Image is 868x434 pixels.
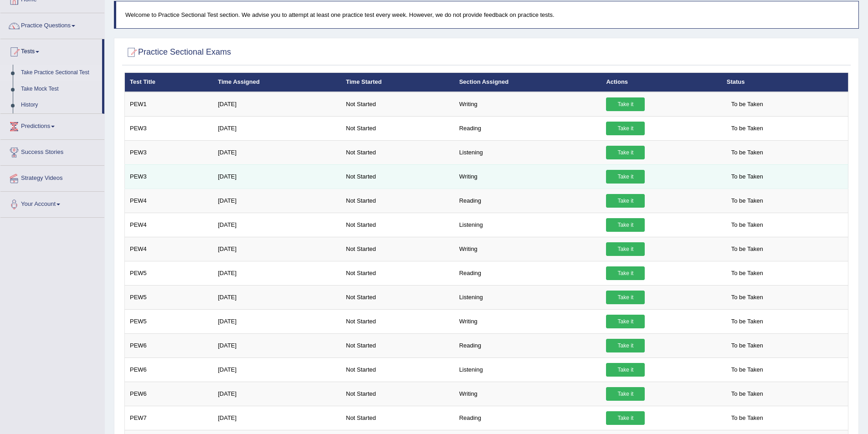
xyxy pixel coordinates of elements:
[341,237,454,261] td: Not Started
[213,164,341,189] td: [DATE]
[213,213,341,237] td: [DATE]
[606,291,645,304] a: Take it
[125,382,213,406] td: PEW6
[213,357,341,382] td: [DATE]
[125,213,213,237] td: PEW4
[727,291,768,304] span: To be Taken
[125,164,213,189] td: PEW3
[606,266,645,280] a: Take it
[125,140,213,164] td: PEW3
[125,333,213,357] td: PEW6
[606,339,645,352] a: Take it
[125,73,213,92] th: Test Title
[341,261,454,285] td: Not Started
[606,122,645,135] a: Take it
[213,261,341,285] td: [DATE]
[17,97,102,113] a: History
[341,285,454,309] td: Not Started
[341,213,454,237] td: Not Started
[125,116,213,140] td: PEW3
[727,315,768,328] span: To be Taken
[454,261,601,285] td: Reading
[341,382,454,406] td: Not Started
[341,116,454,140] td: Not Started
[17,65,102,81] a: Take Practice Sectional Test
[125,406,213,430] td: PEW7
[454,382,601,406] td: Writing
[125,309,213,333] td: PEW5
[0,166,104,189] a: Strategy Videos
[341,140,454,164] td: Not Started
[454,189,601,213] td: Reading
[341,189,454,213] td: Not Started
[213,382,341,406] td: [DATE]
[213,116,341,140] td: [DATE]
[213,237,341,261] td: [DATE]
[606,97,645,111] a: Take it
[727,122,768,135] span: To be Taken
[727,242,768,256] span: To be Taken
[454,285,601,309] td: Listening
[606,363,645,377] a: Take it
[125,357,213,382] td: PEW6
[341,357,454,382] td: Not Started
[213,406,341,430] td: [DATE]
[0,39,102,62] a: Tests
[454,237,601,261] td: Writing
[213,309,341,333] td: [DATE]
[727,339,768,352] span: To be Taken
[727,170,768,184] span: To be Taken
[0,114,104,137] a: Predictions
[125,92,213,117] td: PEW1
[341,164,454,189] td: Not Started
[125,10,849,19] p: Welcome to Practice Sectional Test section. We advise you to attempt at least one practice test e...
[727,266,768,280] span: To be Taken
[727,363,768,377] span: To be Taken
[454,73,601,92] th: Section Assigned
[0,13,104,36] a: Practice Questions
[454,357,601,382] td: Listening
[606,411,645,425] a: Take it
[727,194,768,208] span: To be Taken
[341,92,454,117] td: Not Started
[17,81,102,97] a: Take Mock Test
[454,406,601,430] td: Reading
[454,140,601,164] td: Listening
[601,73,721,92] th: Actions
[0,140,104,163] a: Success Stories
[606,194,645,208] a: Take it
[606,242,645,256] a: Take it
[125,285,213,309] td: PEW5
[606,170,645,184] a: Take it
[606,218,645,232] a: Take it
[213,140,341,164] td: [DATE]
[454,164,601,189] td: Writing
[341,406,454,430] td: Not Started
[213,92,341,117] td: [DATE]
[727,218,768,232] span: To be Taken
[454,213,601,237] td: Listening
[454,92,601,117] td: Writing
[606,315,645,328] a: Take it
[606,146,645,159] a: Take it
[124,46,231,59] h2: Practice Sectional Exams
[606,387,645,401] a: Take it
[213,189,341,213] td: [DATE]
[454,116,601,140] td: Reading
[0,192,104,214] a: Your Account
[454,333,601,357] td: Reading
[213,333,341,357] td: [DATE]
[125,189,213,213] td: PEW4
[125,237,213,261] td: PEW4
[727,97,768,111] span: To be Taken
[341,309,454,333] td: Not Started
[727,146,768,159] span: To be Taken
[454,309,601,333] td: Writing
[722,73,848,92] th: Status
[213,285,341,309] td: [DATE]
[341,333,454,357] td: Not Started
[341,73,454,92] th: Time Started
[213,73,341,92] th: Time Assigned
[727,411,768,425] span: To be Taken
[125,261,213,285] td: PEW5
